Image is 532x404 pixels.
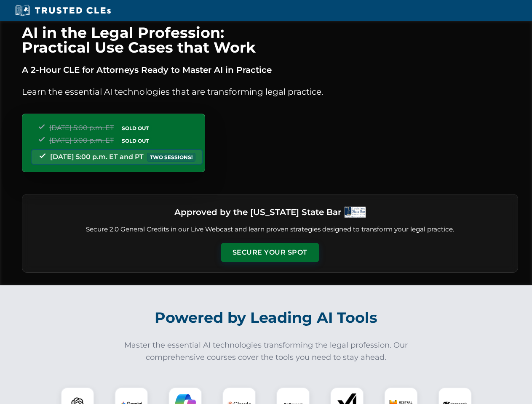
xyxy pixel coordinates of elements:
p: Master the essential AI technologies transforming the legal profession. Our comprehensive courses... [119,339,414,364]
h3: Approved by the [US_STATE] State Bar [174,205,341,220]
p: Secure 2.0 General Credits in our Live Webcast and learn proven strategies designed to transform ... [32,225,508,234]
p: A 2-Hour CLE for Attorneys Ready to Master AI in Practice [22,63,518,77]
span: SOLD OUT [119,124,152,133]
button: Secure Your Spot [221,243,319,262]
span: [DATE] 5:00 p.m. ET [49,136,114,144]
span: SOLD OUT [119,136,152,145]
h1: AI in the Legal Profession: Practical Use Cases that Work [22,25,518,55]
span: [DATE] 5:00 p.m. ET [49,124,114,132]
p: Learn the essential AI technologies that are transforming legal practice. [22,85,518,98]
h2: Powered by Leading AI Tools [33,303,500,332]
img: Trusted CLEs [13,4,113,17]
img: Logo [345,207,366,218]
